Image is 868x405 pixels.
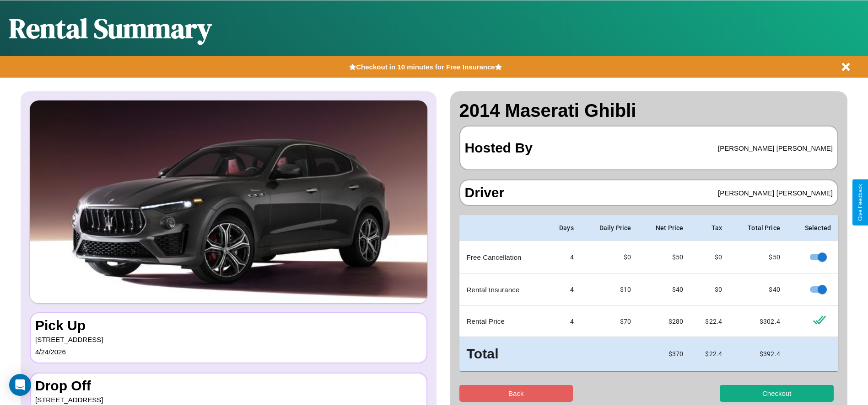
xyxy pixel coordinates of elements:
td: $ 22.4 [690,337,729,371]
h1: Rental Summary [9,10,212,47]
td: 4 [545,274,581,306]
td: $0 [690,274,729,306]
th: Days [545,215,581,241]
td: $ 50 [729,241,787,274]
p: [STREET_ADDRESS] [35,333,422,346]
button: Back [459,385,573,402]
b: Checkout in 10 minutes for Free Insurance [356,63,495,71]
td: $10 [581,274,638,306]
th: Tax [690,215,729,241]
h3: Driver [465,185,505,200]
h3: Total [467,344,538,364]
h2: 2014 Maserati Ghibli [459,100,839,121]
h3: Drop Off [35,378,422,394]
p: 4 / 24 / 2026 [35,346,422,358]
button: Checkout [720,385,834,402]
td: $ 50 [638,241,690,274]
td: $ 70 [581,306,638,337]
th: Total Price [729,215,787,241]
td: $ 302.4 [729,306,787,337]
th: Selected [787,215,838,241]
td: $ 392.4 [729,337,787,371]
th: Daily Price [581,215,638,241]
p: Rental Insurance [467,284,538,296]
td: 4 [545,241,581,274]
p: Rental Price [467,315,538,327]
div: Open Intercom Messenger [9,374,31,396]
td: 4 [545,306,581,337]
td: $ 22.4 [690,306,729,337]
td: $0 [690,241,729,274]
td: $0 [581,241,638,274]
p: [PERSON_NAME] [PERSON_NAME] [718,187,833,199]
div: Give Feedback [857,184,863,221]
p: [PERSON_NAME] [PERSON_NAME] [718,142,833,154]
td: $ 370 [638,337,690,371]
td: $ 280 [638,306,690,337]
td: $ 40 [729,274,787,306]
h3: Hosted By [465,131,533,165]
th: Net Price [638,215,690,241]
p: Free Cancellation [467,251,538,263]
td: $ 40 [638,274,690,306]
h3: Pick Up [35,318,422,333]
table: simple table [459,215,839,371]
